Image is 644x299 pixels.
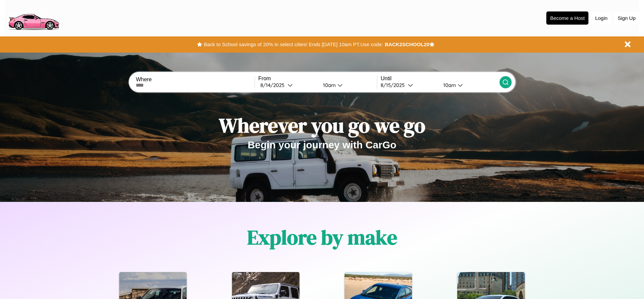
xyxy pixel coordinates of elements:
button: 8/14/2025 [258,82,318,89]
button: Back to School savings of 20% in select cities! Ends [DATE] 10am PT.Use code: [202,40,385,49]
h1: Explore by make [247,223,397,251]
img: logo [5,3,62,32]
div: 10am [320,82,337,88]
button: Login [592,12,611,24]
label: Until [381,76,499,82]
button: 10am [318,82,377,89]
button: Sign Up [614,12,639,24]
div: 8 / 15 / 2025 [381,82,408,88]
button: Become a Host [546,11,588,25]
button: 10am [438,82,499,89]
div: 8 / 14 / 2025 [260,82,288,88]
div: 10am [440,82,458,88]
label: From [258,76,377,82]
label: Where [136,77,254,83]
b: BACK2SCHOOL20 [385,41,429,47]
